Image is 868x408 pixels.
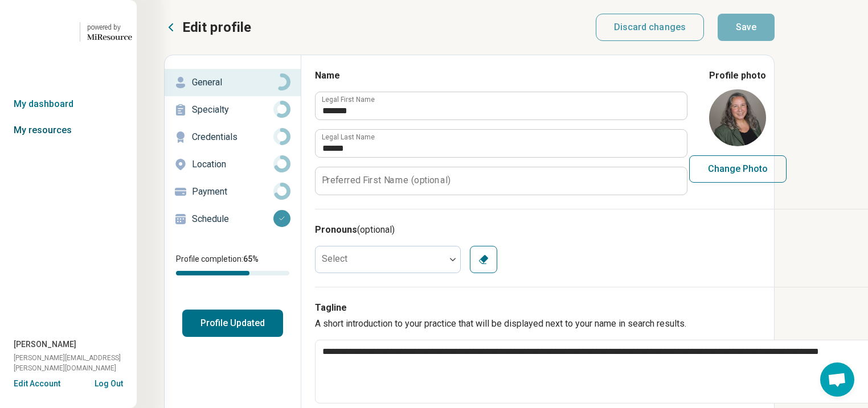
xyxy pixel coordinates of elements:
img: avatar image [709,89,766,146]
p: Credentials [192,130,273,144]
button: Log Out [95,378,123,387]
a: Schedule [165,205,301,233]
p: Specialty [192,103,273,117]
button: Edit Account [14,378,60,390]
a: Credentials [165,123,301,151]
span: [PERSON_NAME][EMAIL_ADDRESS][PERSON_NAME][DOMAIN_NAME] [14,353,137,373]
label: Preferred First Name (optional) [322,176,451,185]
div: powered by [87,22,132,32]
label: Legal First Name [322,96,375,103]
span: (optional) [357,224,395,235]
a: Geode Healthpowered by [5,18,132,46]
label: Legal Last Name [322,134,375,141]
span: 65 % [243,254,259,263]
img: Geode Health [5,18,73,46]
a: Specialty [165,96,301,123]
div: Open chat [820,362,854,397]
div: Profile completion: [165,246,301,282]
p: General [192,76,273,89]
button: Profile Updated [182,310,283,337]
legend: Profile photo [709,69,766,83]
button: Discard changes [596,14,705,41]
div: Profile completion [176,271,289,275]
button: Save [718,14,775,41]
p: Edit profile [182,18,251,36]
button: Edit profile [164,18,251,36]
p: Schedule [192,212,273,226]
label: Select [322,253,347,264]
p: Location [192,158,273,171]
p: Payment [192,185,273,199]
button: Change Photo [689,155,787,183]
a: Payment [165,178,301,205]
span: [PERSON_NAME] [14,339,76,351]
a: General [165,69,301,96]
a: Location [165,151,301,178]
h3: Name [315,69,686,83]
